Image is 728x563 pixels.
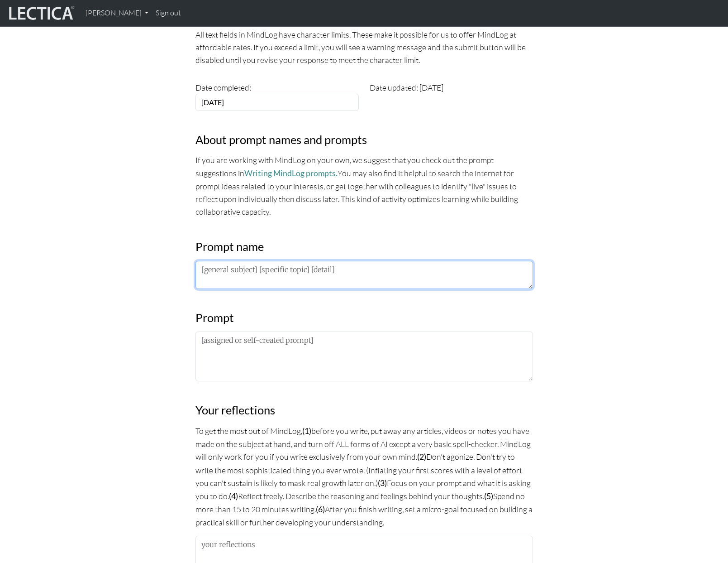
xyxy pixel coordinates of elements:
strong: (4) [229,491,238,501]
h3: Your reflections [195,403,533,417]
strong: (3) [378,478,387,488]
a: Sign out [152,4,185,23]
h3: Prompt [195,311,533,325]
img: lecticalive [7,5,75,22]
div: Date updated: [DATE] [364,81,538,111]
strong: (5) [484,491,493,501]
strong: (6) [316,505,325,514]
p: To get the most out of MindLog, before you write, put away any articles, videos or notes you have... [195,424,533,529]
a: [PERSON_NAME] [82,4,152,23]
p: All text fields in MindLog have character limits. These make it possible for us to offer MindLog ... [195,28,533,66]
strong: (2) [417,452,426,462]
p: If you are working with MindLog on your own, we suggest that you check out the prompt suggestions... [195,154,533,218]
strong: (1) [302,426,311,436]
h3: Prompt name [195,240,533,254]
h3: About prompt names and prompts [195,133,533,147]
label: Date completed: [195,81,251,94]
a: Writing MindLog prompts. [244,168,338,178]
